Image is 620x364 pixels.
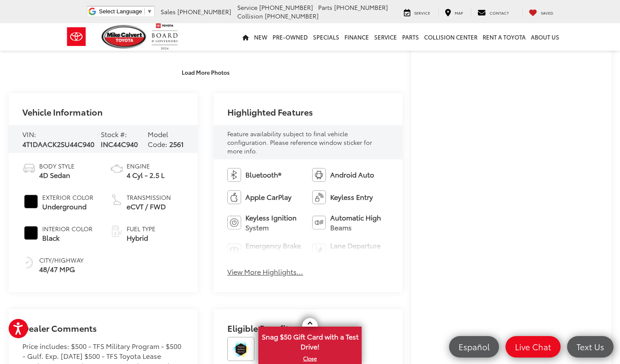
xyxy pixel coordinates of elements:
a: Select Language​ [99,8,152,15]
button: Load More Photos [176,65,236,80]
span: Live Chat [511,341,555,352]
img: Android Auto [312,168,326,182]
h2: Dealer Comments [22,323,184,341]
h2: Highlighted Features [227,107,313,116]
span: Underground [42,202,93,211]
a: Text Us [567,336,614,358]
span: Keyless Entry [330,192,373,202]
a: Parts [400,23,422,51]
span: Select Language [99,8,142,15]
img: Keyless Ignition System [227,216,241,229]
span: Parts [318,3,332,12]
a: My Saved Vehicles [522,8,560,16]
span: Bluetooth® [245,170,281,180]
a: Español [449,336,499,358]
a: Contact [471,8,515,16]
span: City/Highway [39,256,84,264]
span: Español [454,341,494,352]
span: Body Style [39,162,74,170]
span: #000000 [24,226,38,240]
a: Live Chat [505,336,561,358]
span: #000000 [24,195,38,208]
img: Bluetooth® [227,168,241,182]
img: Toyota [60,23,93,51]
a: Specials [310,23,342,51]
span: [PHONE_NUMBER] [259,3,313,12]
img: Mike Calvert Toyota [102,25,147,49]
span: Automatic High Beams [330,213,388,232]
span: Interior Color [42,224,93,233]
span: [PHONE_NUMBER] [177,7,231,16]
a: Rent a Toyota [480,23,528,51]
span: Collision [237,12,263,20]
a: Collision Center [422,23,480,51]
a: New [251,23,270,51]
img: Automatic High Beams [312,216,326,229]
span: Apple CarPlay [245,192,291,202]
span: eCVT / FWD [127,202,171,211]
a: Service [397,8,437,16]
a: Service [372,23,400,51]
span: Contact [490,10,509,15]
button: View More Highlights... [227,267,303,277]
a: About Us [528,23,562,51]
span: Transmission [127,193,171,202]
h2: Eligible Benefits [227,323,389,337]
span: ▼ [147,8,152,15]
a: Home [240,23,251,51]
img: Fuel Economy [22,256,36,269]
span: Android Auto [330,170,374,180]
a: Finance [342,23,372,51]
img: Toyota Safety Sense Mike Calvert Toyota Houston TX [227,337,254,361]
a: Pre-Owned [270,23,310,51]
span: 2561 [169,139,184,149]
span: Service [414,10,430,15]
span: 4D Sedan [39,170,74,180]
span: Hybrid [127,233,155,243]
span: Map [455,10,463,15]
span: [PHONE_NUMBER] [334,3,388,12]
span: Snag $50 Gift Card with a Test Drive! [259,327,361,354]
img: Keyless Entry [312,190,326,204]
span: Service [237,3,257,12]
span: 48/47 MPG [39,264,84,274]
span: Engine [127,162,164,170]
span: Black [42,233,93,243]
span: Exterior Color [42,193,93,202]
span: Sales [161,7,176,16]
img: Apple CarPlay [227,190,241,204]
span: Feature availability subject to final vehicle configuration. Please reference window sticker for ... [227,129,372,155]
a: Map [438,8,469,16]
span: Saved [541,10,553,15]
span: [PHONE_NUMBER] [265,12,319,20]
span: 4 Cyl - 2.5 L [127,170,164,180]
span: Text Us [572,341,608,352]
span: Fuel Type [127,224,155,233]
span: Keyless Ignition System [245,213,304,232]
